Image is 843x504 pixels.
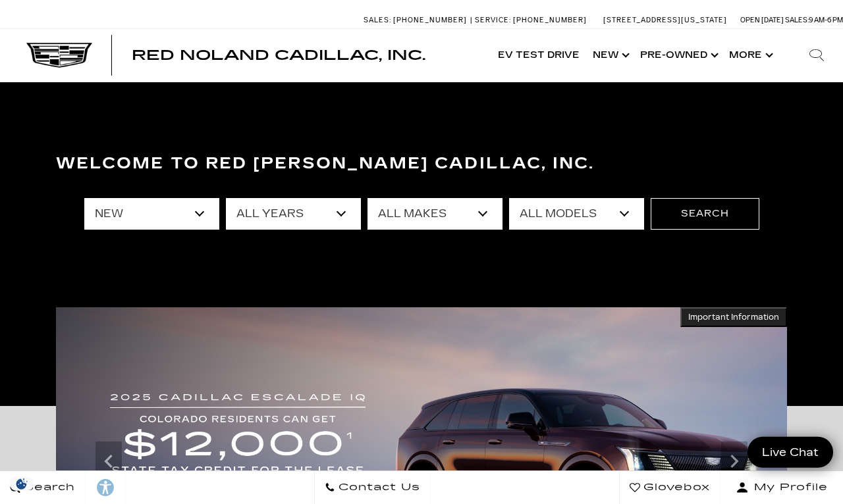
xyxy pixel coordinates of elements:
[809,16,843,24] span: 9 AM-6 PM
[513,16,587,24] span: [PHONE_NUMBER]
[7,477,37,491] img: Opt-Out Icon
[688,312,779,322] span: Important Information
[364,16,470,24] a: Sales: [PHONE_NUMBER]
[721,441,748,481] div: Next
[755,445,825,460] span: Live Chat
[132,49,425,62] a: Red Noland Cadillac, Inc.
[640,478,710,497] span: Glovebox
[314,471,431,504] a: Contact Us
[393,16,467,24] span: [PHONE_NUMBER]
[335,478,420,497] span: Contact Us
[475,16,511,24] span: Service:
[26,43,92,68] img: Cadillac Dark Logo with Cadillac White Text
[509,198,644,230] select: Filter by model
[367,198,503,230] select: Filter by make
[603,16,727,24] a: [STREET_ADDRESS][US_STATE]
[651,198,759,230] button: Search
[56,151,787,177] h3: Welcome to Red [PERSON_NAME] Cadillac, Inc.
[364,16,391,24] span: Sales:
[619,471,721,504] a: Glovebox
[95,441,122,481] div: Previous
[226,198,361,230] select: Filter by year
[721,471,843,504] button: Open user profile menu
[785,16,809,24] span: Sales:
[84,198,219,230] select: Filter by type
[7,477,37,491] section: Click to Open Cookie Consent Modal
[470,16,590,24] a: Service: [PHONE_NUMBER]
[132,47,425,63] span: Red Noland Cadillac, Inc.
[586,29,634,82] a: New
[748,437,833,468] a: Live Chat
[749,478,828,497] span: My Profile
[740,16,784,24] span: Open [DATE]
[634,29,722,82] a: Pre-Owned
[722,29,777,82] button: More
[491,29,586,82] a: EV Test Drive
[20,478,75,497] span: Search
